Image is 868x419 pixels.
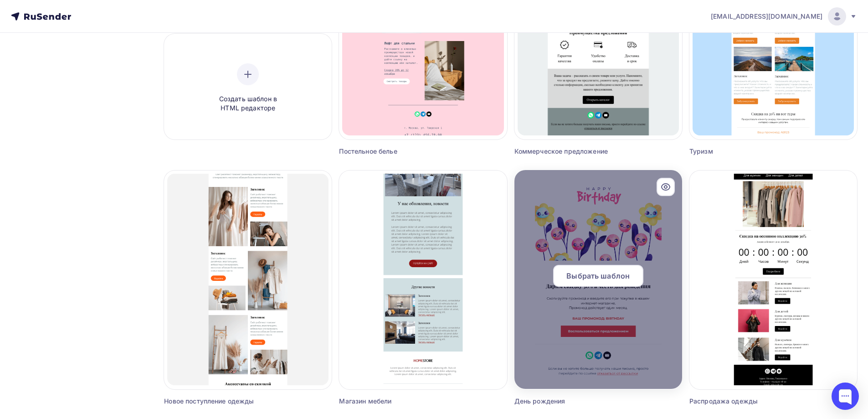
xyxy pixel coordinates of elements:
[514,397,640,406] div: День рождения
[514,147,640,156] div: Коммерческое предложение
[689,397,815,406] div: Распродажа одежды
[689,147,815,156] div: Туризм
[711,7,857,26] a: [EMAIL_ADDRESS][DOMAIN_NAME]
[566,270,630,281] span: Выбрать шаблон
[711,12,822,21] span: [EMAIL_ADDRESS][DOMAIN_NAME]
[339,147,465,156] div: Постельное белье
[205,94,291,113] span: Создать шаблон в HTML редакторе
[339,397,465,406] div: Магазин мебели
[164,397,290,406] div: Новое поступление одежды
